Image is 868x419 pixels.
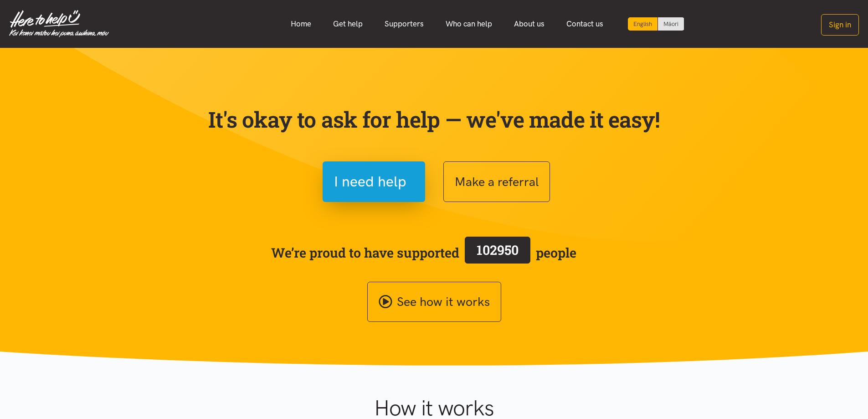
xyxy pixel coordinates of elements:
[271,235,576,270] span: We’re proud to have supported people
[334,170,406,193] span: I need help
[435,14,503,34] a: Who can help
[323,161,425,202] button: I need help
[503,14,555,34] a: About us
[658,17,684,31] a: Switch to Te Reo Māori
[555,14,614,34] a: Contact us
[374,14,435,34] a: Supporters
[477,241,519,259] span: 102950
[9,10,109,37] img: Home
[367,282,501,322] a: See how it works
[322,14,374,34] a: Get help
[628,17,684,31] div: Language toggle
[628,17,658,31] div: Current language
[821,14,859,36] button: Sign in
[459,235,536,270] a: 102950
[280,14,322,34] a: Home
[443,161,550,202] button: Make a referral
[206,106,662,133] p: It's okay to ask for help — we've made it easy!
